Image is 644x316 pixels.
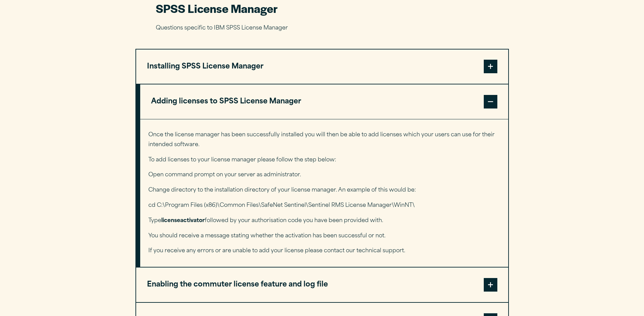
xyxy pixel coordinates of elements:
[140,119,508,267] div: Adding licenses to SPSS License Manager
[148,185,499,195] p: Change directory to the installation directory of your license manager. An example of this would be:
[136,50,508,84] button: Installing SPSS License Manager
[161,218,205,223] strong: licenseactivator
[148,155,499,165] p: To add licenses to your license manager please follow the step below:
[148,201,499,211] p: cd C:\Program Files (x86)\Common Files\SafeNet Sentinel\Sentinel RMS License Manager\WinNT\
[148,246,499,256] p: If you receive any errors or are unable to add your license please contact our technical support.
[148,130,499,150] p: Once the license manager has been successfully installed you will then be able to add licenses wh...
[136,268,508,302] button: Enabling the commuter license feature and log file
[140,84,508,119] button: Adding licenses to SPSS License Manager
[156,23,489,33] p: Questions specific to IBM SPSS License Manager
[148,231,499,241] p: You should receive a message stating whether the activation has been successful or not.
[148,170,499,180] p: Open command prompt on your server as administrator.
[148,216,499,226] p: Type followed by your authorisation code you have been provided with.
[156,1,489,16] h2: SPSS License Manager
